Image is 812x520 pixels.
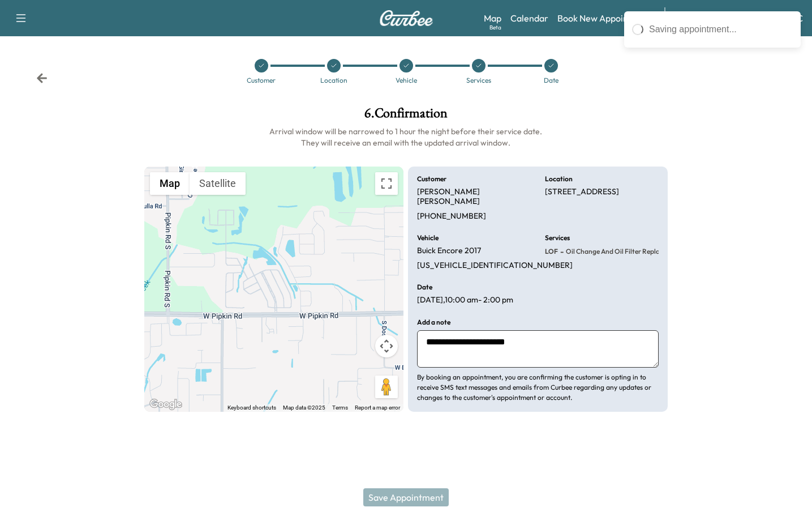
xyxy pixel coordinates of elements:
span: Map data ©2025 [283,404,325,411]
h6: Date [417,284,432,291]
p: [STREET_ADDRESS] [545,187,619,197]
p: Buick Encore 2017 [417,246,481,256]
h6: Add a note [417,319,450,326]
p: By booking an appointment, you are confirming the customer is opting in to receive SMS text messa... [417,372,658,403]
a: Calendar [510,11,548,25]
a: Open this area in Google Maps (opens a new window) [147,397,184,412]
img: Google [147,397,184,412]
h1: 6 . Confirmation [144,106,668,126]
button: Keyboard shortcuts [227,404,276,412]
a: MapBeta [484,11,501,25]
button: Map camera controls [375,335,398,357]
h6: Vehicle [417,235,439,241]
button: Toggle fullscreen view [375,172,398,195]
div: Vehicle [396,77,417,84]
a: Report a map error [355,404,400,411]
p: [US_VEHICLE_IDENTIFICATION_NUMBER] [417,261,573,271]
span: LOF [545,247,558,256]
a: Terms (opens in new tab) [332,404,348,411]
button: Show street map [150,172,190,195]
div: Location [320,77,347,84]
button: Drag Pegman onto the map to open Street View [375,376,398,398]
img: Curbee Logo [379,10,433,26]
div: Customer [247,77,276,84]
span: Oil Change and Oil Filter Replacement [564,247,682,256]
p: [DATE] , 10:00 am - 2:00 pm [417,295,513,305]
p: [PERSON_NAME] [PERSON_NAME] [417,187,531,207]
p: [PHONE_NUMBER] [417,211,486,221]
a: Book New Appointment [557,11,653,25]
h6: Customer [417,176,446,182]
div: Saving appointment... [649,23,793,36]
h6: Location [545,176,573,182]
div: Date [544,77,558,84]
div: Back [36,73,48,84]
h6: Arrival window will be narrowed to 1 hour the night before their service date. They will receive ... [144,126,668,148]
h6: Services [545,235,570,241]
div: Services [466,77,491,84]
div: Beta [489,23,501,32]
button: Show satellite imagery [190,172,246,195]
span: - [558,246,564,257]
